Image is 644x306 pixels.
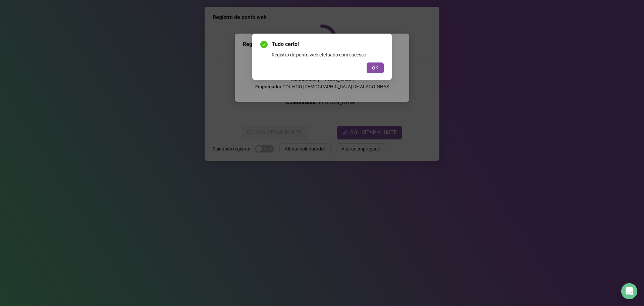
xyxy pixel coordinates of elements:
[621,283,637,299] div: Open Intercom Messenger
[272,51,384,58] div: Registro de ponto web efetuado com sucesso.
[372,64,378,72] span: OK
[272,40,384,48] span: Tudo certo!
[367,62,384,73] button: OK
[260,41,268,48] span: check-circle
